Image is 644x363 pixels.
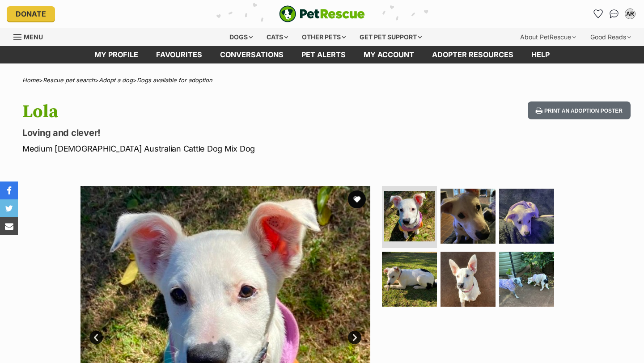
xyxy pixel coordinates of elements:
img: Photo of Lola [499,189,554,244]
a: PetRescue [279,5,365,22]
img: Photo of Lola [441,252,496,307]
button: Print an adoption poster [528,101,631,120]
div: Cats [260,28,294,46]
a: conversations [211,46,292,63]
a: Favourites [591,7,605,21]
div: Good Reads [584,28,637,46]
a: Donate [7,6,55,21]
img: Photo of Lola [441,189,496,244]
img: chat-41dd97257d64d25036548639549fe6c8038ab92f7586957e7f3b1b290dea8141.svg [610,9,619,18]
div: Dogs [223,28,259,46]
a: Home [22,76,39,84]
a: Conversations [607,7,621,21]
ul: Account quick links [591,7,637,21]
a: Prev [89,331,103,344]
div: About PetRescue [514,28,582,46]
img: logo-e224e6f780fb5917bec1dbf3a21bbac754714ae5b6737aabdf751b685950b380.svg [279,5,365,22]
h1: Lola [22,101,393,122]
a: Pet alerts [292,46,355,63]
p: Medium [DEMOGRAPHIC_DATA] Australian Cattle Dog Mix Dog [22,143,393,155]
a: Menu [13,28,49,44]
a: My account [355,46,423,63]
button: favourite [348,190,366,208]
span: Menu [24,33,43,41]
a: Help [522,46,559,63]
a: My profile [85,46,147,63]
a: Rescue pet search [43,76,95,84]
div: AR [626,9,635,18]
img: Photo of Lola [384,191,435,241]
div: Get pet support [353,28,428,46]
div: Other pets [296,28,352,46]
button: My account [623,7,637,21]
a: Adopter resources [423,46,522,63]
img: Photo of Lola [382,252,437,307]
img: Photo of Lola [499,252,554,307]
a: Adopt a dog [99,76,133,84]
a: Dogs available for adoption [137,76,212,84]
a: Favourites [147,46,211,63]
a: Next [348,331,361,344]
p: Loving and clever! [22,127,393,139]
